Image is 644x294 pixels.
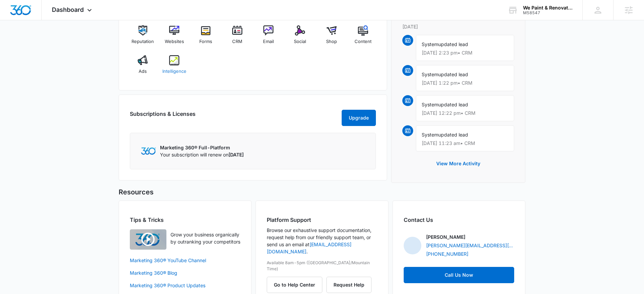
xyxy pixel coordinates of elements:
[130,110,196,123] h2: Subscriptions & Licenses
[224,25,250,50] a: CRM
[438,71,468,77] span: updated lead
[429,155,487,172] button: View More Activity
[319,25,345,50] a: Shop
[130,269,240,276] a: Marketing 360® Blog
[232,38,242,45] span: CRM
[523,5,572,10] div: account name
[404,216,514,224] h2: Contact Us
[326,38,337,45] span: Shop
[523,10,572,15] div: account id
[438,41,468,47] span: updated lead
[267,282,326,288] a: Go to Help Center
[350,25,376,50] a: Content
[130,282,240,289] a: Marketing 360® Product Updates
[422,50,508,55] p: [DATE] 2:23 pm • CRM
[161,55,187,80] a: Intelligence
[263,38,274,45] span: Email
[267,260,377,272] p: Available 8am-5pm ([GEOGRAPHIC_DATA]/Mountain Time)
[438,132,468,138] span: updated lead
[193,25,219,50] a: Forms
[161,25,187,50] a: Websites
[422,111,508,115] p: [DATE] 12:22 pm • CRM
[52,6,84,13] span: Dashboard
[165,38,184,45] span: Websites
[294,38,306,45] span: Social
[426,242,514,249] a: [PERSON_NAME][EMAIL_ADDRESS][PERSON_NAME][DOMAIN_NAME]
[326,277,371,293] button: Request Help
[267,277,322,293] button: Go to Help Center
[404,267,514,283] a: Call Us Now
[426,233,465,240] p: [PERSON_NAME]
[422,102,438,107] span: System
[141,147,156,154] img: Marketing 360 Logo
[267,227,377,255] p: Browse our exhaustive support documentation, request help from our friendly support team, or send...
[422,141,508,146] p: [DATE] 11:23 am • CRM
[170,231,240,245] p: Grow your business organically by outranking your competitors
[438,102,468,107] span: updated lead
[422,132,438,138] span: System
[402,23,514,30] p: [DATE]
[119,187,525,197] h5: Resources
[160,151,244,158] p: Your subscription will renew on
[342,110,376,126] button: Upgrade
[228,152,244,157] span: [DATE]
[355,38,371,45] span: Content
[139,68,147,75] span: Ads
[130,25,156,50] a: Reputation
[256,25,282,50] a: Email
[326,282,371,288] a: Request Help
[162,68,186,75] span: Intelligence
[287,25,313,50] a: Social
[130,229,166,250] img: Quick Overview Video
[130,257,240,264] a: Marketing 360® YouTube Channel
[130,216,240,224] h2: Tips & Tricks
[267,216,377,224] h2: Platform Support
[199,38,212,45] span: Forms
[160,144,244,151] p: Marketing 360® Full-Platform
[422,81,508,85] p: [DATE] 1:22 pm • CRM
[404,237,421,254] img: Sarah Gluchacki
[426,250,468,257] a: [PHONE_NUMBER]
[422,71,438,77] span: System
[422,41,438,47] span: System
[132,38,154,45] span: Reputation
[130,55,156,80] a: Ads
